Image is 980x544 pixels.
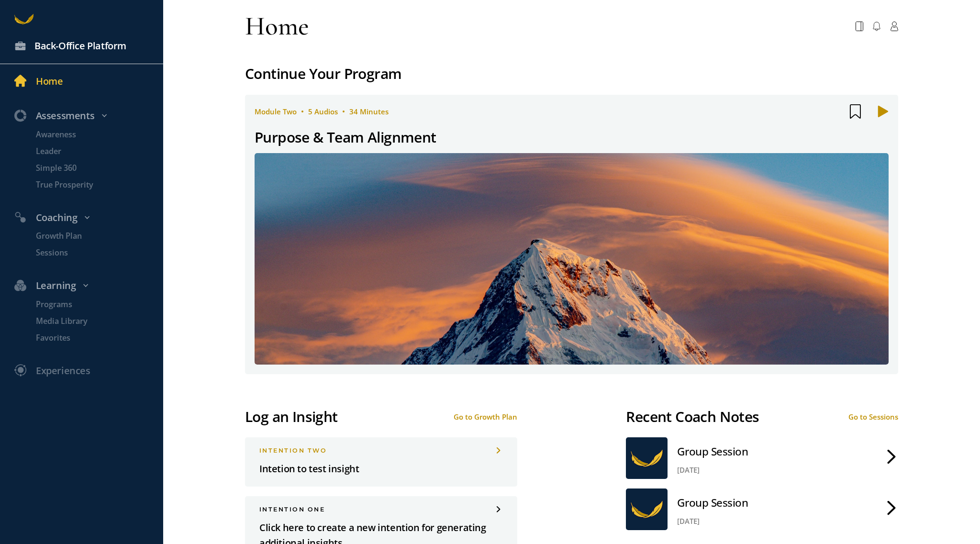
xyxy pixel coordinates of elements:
[36,162,161,174] p: Simple 360
[22,332,163,344] a: Favorites
[36,129,161,141] p: Awareness
[626,437,898,479] a: Group Session[DATE]
[22,299,163,311] a: Programs
[245,95,898,374] a: module two5 Audios34 MinutesPurpose & Team Alignment
[34,38,126,54] div: Back-Office Platform
[22,247,163,259] a: Sessions
[7,210,168,226] div: Coaching
[677,465,748,475] div: [DATE]
[36,299,161,311] p: Programs
[255,153,889,365] img: 624ff8409ce498e9c2dfa85d_1697608424.jpg
[245,437,517,487] a: INTENTION twoIntetion to test insight
[36,315,161,327] p: Media Library
[7,278,168,294] div: Learning
[36,179,161,191] p: True Prosperity
[22,230,163,242] a: Growth Plan
[22,179,163,191] a: True Prosperity
[677,493,748,512] div: Group Session
[255,107,297,116] span: module two
[36,74,63,89] div: Home
[22,315,163,327] a: Media Library
[454,412,517,422] div: Go to Growth Plan
[36,145,161,157] p: Leader
[626,488,668,530] img: abroad-gold.png
[259,506,503,513] div: INTENTION one
[677,442,748,461] div: Group Session
[349,107,389,116] span: 34 Minutes
[626,488,898,530] a: Group Session[DATE]
[36,247,161,259] p: Sessions
[626,437,668,479] img: abroad-gold.png
[259,461,503,477] p: Intetion to test insight
[245,405,338,428] div: Log an Insight
[245,62,898,85] div: Continue Your Program
[36,332,161,344] p: Favorites
[308,107,338,116] span: 5 Audios
[245,10,309,43] div: Home
[255,126,436,149] div: Purpose & Team Alignment
[22,162,163,174] a: Simple 360
[36,230,161,242] p: Growth Plan
[36,363,90,379] div: Experiences
[22,145,163,157] a: Leader
[22,129,163,141] a: Awareness
[259,447,503,454] div: INTENTION two
[677,516,748,526] div: [DATE]
[848,412,898,422] div: Go to Sessions
[626,405,759,428] div: Recent Coach Notes
[7,108,168,124] div: Assessments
